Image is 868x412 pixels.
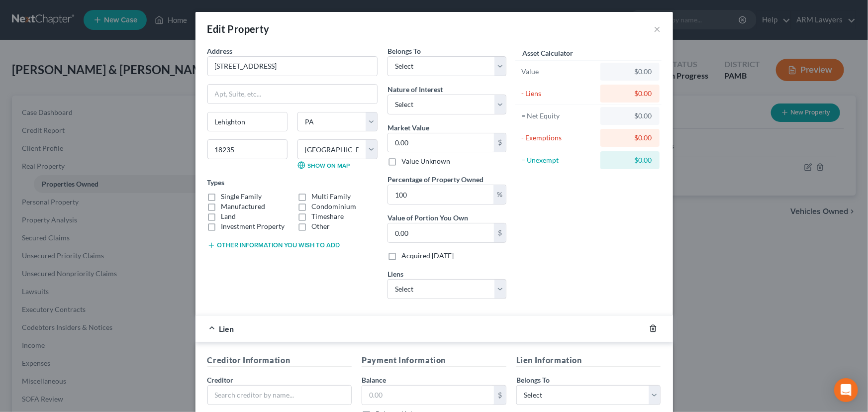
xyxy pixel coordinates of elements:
[311,221,330,231] label: Other
[521,133,596,143] div: - Exemptions
[516,354,661,367] h5: Lien Information
[516,376,550,384] span: Belongs To
[362,375,386,385] label: Balance
[494,133,506,152] div: $
[522,48,573,58] label: Asset Calculator
[401,156,450,166] label: Value Unknown
[494,223,506,242] div: $
[494,386,506,405] div: $
[207,354,352,367] h5: Creditor Information
[654,23,661,35] button: ×
[221,202,266,211] label: Manufactured
[207,47,233,55] span: Address
[521,67,596,77] div: Value
[387,122,429,133] label: Market Value
[387,47,421,55] span: Belongs To
[608,133,652,143] div: $0.00
[362,354,506,367] h5: Payment Information
[207,22,270,36] div: Edit Property
[387,174,483,185] label: Percentage of Property Owned
[207,385,352,405] input: Search creditor by name...
[521,89,596,99] div: - Liens
[221,211,236,221] label: Land
[311,192,351,202] label: Multi Family
[362,386,494,405] input: 0.00
[221,221,285,231] label: Investment Property
[207,241,340,249] button: Other information you wish to add
[311,202,356,211] label: Condominium
[521,111,596,121] div: = Net Equity
[297,161,350,169] a: Show on Map
[219,324,234,333] span: Lien
[608,155,652,165] div: $0.00
[208,112,287,131] input: Enter city...
[387,212,468,223] label: Value of Portion You Own
[387,84,443,95] label: Nature of Interest
[388,133,494,152] input: 0.00
[208,57,377,76] input: Enter address...
[608,67,652,77] div: $0.00
[401,251,454,261] label: Acquired [DATE]
[608,89,652,99] div: $0.00
[207,139,288,159] input: Enter zip...
[388,185,493,204] input: 0.00
[493,185,506,204] div: %
[388,223,494,242] input: 0.00
[207,376,234,384] span: Creditor
[311,211,344,221] label: Timeshare
[387,269,403,279] label: Liens
[608,111,652,121] div: $0.00
[221,192,262,202] label: Single Family
[834,378,858,402] div: Open Intercom Messenger
[208,85,377,103] input: Apt, Suite, etc...
[521,155,596,165] div: = Unexempt
[207,177,225,188] label: Types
